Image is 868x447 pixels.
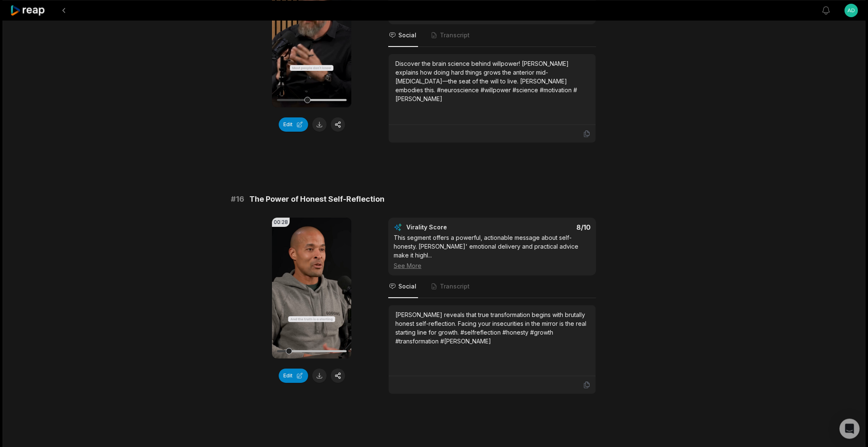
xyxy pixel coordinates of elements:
span: Social [398,31,416,39]
span: # 16 [231,193,244,205]
div: Open Intercom Messenger [839,418,860,439]
div: [PERSON_NAME] reveals that true transformation begins with brutally honest self-reflection. Facin... [395,310,589,345]
div: See More [394,261,591,270]
nav: Tabs [388,24,596,47]
div: This segment offers a powerful, actionable message about self-honesty. [PERSON_NAME]' emotional d... [394,233,591,270]
div: Discover the brain science behind willpower! [PERSON_NAME] explains how doing hard things grows t... [395,59,589,103]
span: Transcript [440,31,470,39]
div: Virality Score [406,223,497,231]
span: The Power of Honest Self-Reflection [249,193,384,205]
div: 8 /10 [501,223,591,231]
nav: Tabs [388,275,596,298]
video: Your browser does not support mp4 format. [272,217,351,358]
button: Edit [279,368,308,382]
span: Social [398,282,416,290]
span: Transcript [440,282,470,290]
button: Edit [279,117,308,131]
